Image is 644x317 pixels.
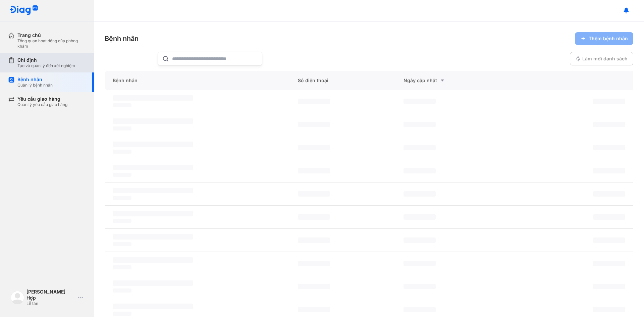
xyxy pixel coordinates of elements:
[404,145,436,150] span: ‌
[593,307,625,312] span: ‌
[298,99,330,104] span: ‌
[298,214,330,220] span: ‌
[113,173,131,177] span: ‌
[17,83,53,88] div: Quản lý bệnh nhân
[593,237,625,243] span: ‌
[17,57,75,63] div: Chỉ định
[9,5,38,16] img: logo
[113,211,193,216] span: ‌
[105,34,139,43] div: Bệnh nhân
[113,150,131,154] span: ‌
[17,32,86,38] div: Trang chủ
[582,56,628,62] span: Làm mới danh sách
[298,145,330,150] span: ‌
[593,284,625,289] span: ‌
[404,76,493,85] div: Ngày cập nhật
[17,96,67,102] div: Yêu cầu giao hàng
[298,237,330,243] span: ‌
[113,142,193,147] span: ‌
[298,284,330,289] span: ‌
[593,168,625,173] span: ‌
[113,103,131,107] span: ‌
[404,237,436,243] span: ‌
[593,191,625,197] span: ‌
[593,122,625,127] span: ‌
[298,307,330,312] span: ‌
[113,219,131,223] span: ‌
[113,304,193,309] span: ‌
[298,191,330,197] span: ‌
[290,71,395,90] div: Số điện thoại
[404,191,436,197] span: ‌
[404,99,436,104] span: ‌
[404,214,436,220] span: ‌
[105,71,290,90] div: Bệnh nhân
[575,32,633,45] button: Thêm bệnh nhân
[404,307,436,312] span: ‌
[113,95,193,101] span: ‌
[404,168,436,173] span: ‌
[404,261,436,266] span: ‌
[113,118,193,124] span: ‌
[593,214,625,220] span: ‌
[113,126,131,130] span: ‌
[298,168,330,173] span: ‌
[570,52,633,65] button: Làm mới danh sách
[113,242,131,246] span: ‌
[113,165,193,170] span: ‌
[17,76,53,83] div: Bệnh nhân
[17,38,86,49] div: Tổng quan hoạt động của phòng khám
[593,145,625,150] span: ‌
[593,99,625,104] span: ‌
[113,280,193,286] span: ‌
[26,301,75,306] div: Lễ tân
[298,261,330,266] span: ‌
[113,312,131,316] span: ‌
[113,288,131,293] span: ‌
[298,122,330,127] span: ‌
[113,265,131,269] span: ‌
[113,188,193,193] span: ‌
[113,196,131,200] span: ‌
[404,284,436,289] span: ‌
[113,257,193,263] span: ‌
[404,122,436,127] span: ‌
[593,261,625,266] span: ‌
[113,234,193,240] span: ‌
[17,63,75,68] div: Tạo và quản lý đơn xét nghiệm
[26,289,75,301] div: [PERSON_NAME] Hợp
[17,102,67,107] div: Quản lý yêu cầu giao hàng
[589,36,628,42] span: Thêm bệnh nhân
[11,291,24,304] img: logo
